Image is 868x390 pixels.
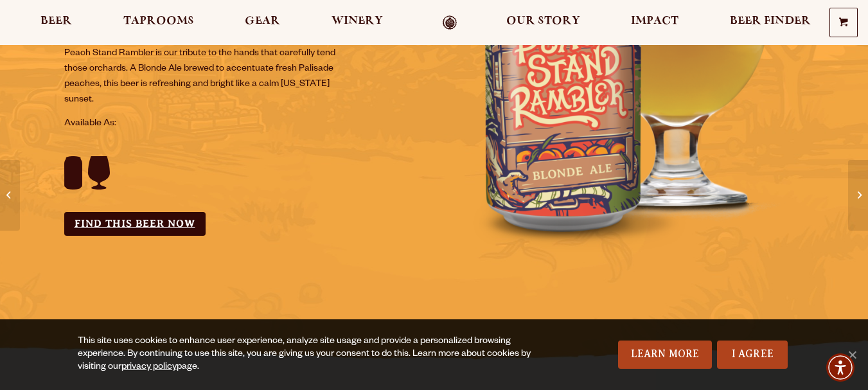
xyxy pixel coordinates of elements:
a: Impact [623,15,687,30]
span: Beer Finder [730,16,811,26]
a: Taprooms [115,15,202,30]
span: Impact [631,16,678,26]
p: There’s nothing quite like the summer harvest of Palisade peaches. Peach Stand Rambler is our tri... [64,31,348,108]
div: This site uses cookies to enhance user experience, analyze site usage and provide a personalized ... [78,335,560,374]
a: Odell Home [426,15,474,30]
span: Our Story [506,16,580,26]
a: Find this Beer Now [64,212,206,236]
a: Gear [236,15,288,30]
a: Beer Finder [722,15,819,30]
a: Beer [32,15,80,30]
a: Our Story [498,15,589,30]
span: Beer [40,16,72,26]
a: privacy policy [121,362,177,373]
p: Available As: [64,116,419,132]
span: Gear [245,16,280,26]
div: Accessibility Menu [826,353,855,382]
span: Taprooms [123,16,194,26]
a: Learn More [618,341,713,369]
a: Winery [323,15,391,30]
span: Winery [332,16,383,26]
a: I Agree [717,341,788,369]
